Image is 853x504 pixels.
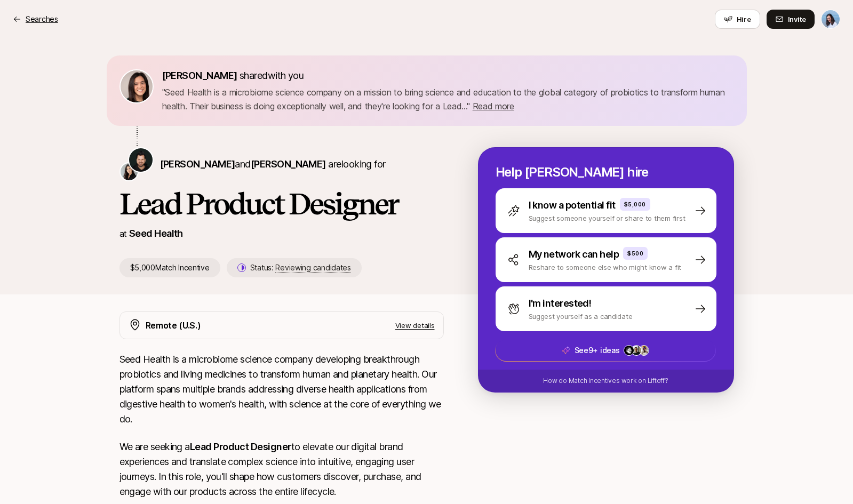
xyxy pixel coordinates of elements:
p: See 9+ ideas [574,344,619,357]
img: Ben Grove [129,148,153,172]
img: ACg8ocLA9eoPaz3z5vLE0I7OC_v32zXj7mVDDAjqFnjo6YAUildr2WH_IQ=s160-c [639,346,649,355]
span: Hire [737,14,751,25]
span: Invite [788,14,806,25]
img: ACg8ocLP8Po28MHD36tn1uzk0VZfsiVvIdErVHJ9RMzhqCg_8OP9=s160-c [624,346,634,355]
p: My network can help [529,247,619,262]
button: Dan Tase [821,10,840,29]
img: Jennifer Lee [121,163,138,180]
button: Hire [715,10,760,29]
span: [PERSON_NAME] [160,158,235,170]
img: 71d7b91d_d7cb_43b4_a7ea_a9b2f2cc6e03.jpg [121,70,153,102]
span: [PERSON_NAME] [162,70,237,81]
p: $5,000 [624,200,646,209]
span: Read more [473,101,514,111]
img: f0936900_d56c_467f_af31_1b3fd38f9a79.jpg [632,346,641,355]
p: Searches [26,13,58,26]
p: How do Match Incentives work on Liftoff? [543,376,668,386]
p: Seed Health is a microbiome science company developing breakthrough probiotics and living medicin... [119,352,444,427]
p: Remote (U.S.) [146,318,201,332]
p: Suggest yourself as a candidate [529,311,633,322]
p: I know a potential fit [529,198,616,213]
span: [PERSON_NAME] [251,158,326,170]
button: Invite [767,10,815,29]
p: Status: [250,261,351,274]
h1: Lead Product Designer [119,188,444,220]
a: Seed Health [129,228,183,239]
p: $5,000 Match Incentive [119,258,220,277]
p: We are seeking a to elevate our digital brand experiences and translate complex science into intu... [119,439,444,499]
img: Dan Tase [822,10,840,28]
p: View details [395,320,435,331]
p: at [119,227,127,241]
span: Reviewing candidates [275,263,350,273]
p: I'm interested! [529,296,592,311]
p: are looking for [160,157,386,172]
p: $500 [627,249,643,258]
strong: Lead Product Designer [190,441,291,452]
p: " Seed Health is a microbiome science company on a mission to bring science and education to the ... [162,85,734,113]
span: and [235,158,325,170]
p: Suggest someone yourself or share to them first [529,213,685,223]
p: Help [PERSON_NAME] hire [496,165,716,180]
p: Reshare to someone else who might know a fit [529,262,682,273]
span: with you [268,70,304,81]
button: See9+ ideas [495,339,716,362]
p: shared [162,68,308,83]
